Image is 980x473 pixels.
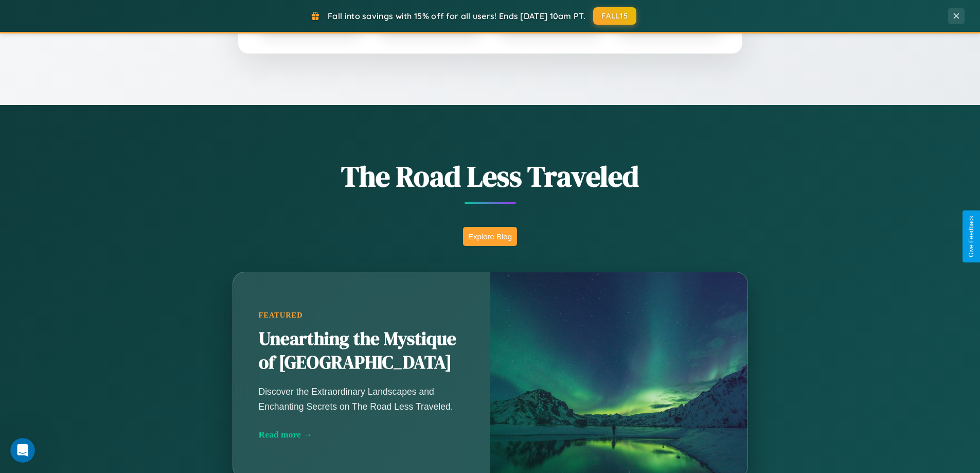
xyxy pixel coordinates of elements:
div: Give Feedback [968,216,975,257]
button: FALL15 [593,7,636,25]
div: Featured [259,311,465,320]
h2: Unearthing the Mystique of [GEOGRAPHIC_DATA] [259,327,465,375]
iframe: Intercom live chat [10,438,35,463]
div: Read more → [259,429,465,440]
button: Explore Blog [463,227,517,246]
p: Discover the Extraordinary Landscapes and Enchanting Secrets on The Road Less Traveled. [259,384,465,413]
span: Fall into savings with 15% off for all users! Ends [DATE] 10am PT. [328,11,585,21]
h1: The Road Less Traveled [182,156,799,196]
